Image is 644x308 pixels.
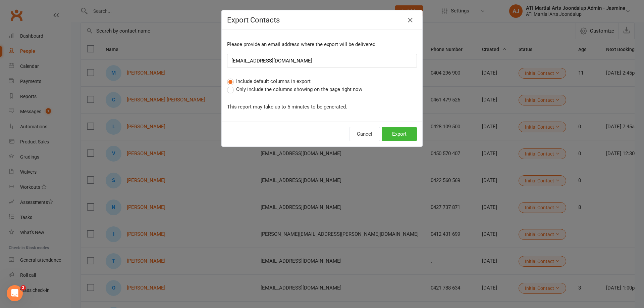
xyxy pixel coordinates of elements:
button: Export [382,127,417,141]
span: Only include the columns showing on the page right now [236,85,362,92]
p: Please provide an email address where the export will be delivered: [227,40,417,48]
iframe: Intercom live chat [7,285,23,301]
span: 2 [20,285,26,291]
h4: Export Contacts [227,16,417,24]
button: Cancel [349,127,380,141]
span: Include default columns in export [236,77,311,84]
p: This report may take up to 5 minutes to be generated. [227,103,417,111]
